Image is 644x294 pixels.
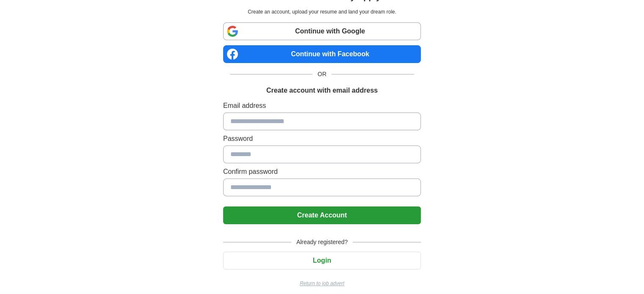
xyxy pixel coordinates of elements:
[225,8,419,16] p: Create an account, upload your resume and land your dream role.
[223,134,421,144] label: Password
[312,70,332,79] span: OR
[223,252,421,269] button: Login
[223,45,421,63] a: Continue with Facebook
[291,238,353,247] span: Already registered?
[223,167,421,177] label: Confirm password
[223,280,421,287] a: Return to job advert
[223,257,421,264] a: Login
[223,22,421,40] a: Continue with Google
[266,85,378,96] h1: Create account with email address
[223,101,421,111] label: Email address
[223,206,421,224] button: Create Account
